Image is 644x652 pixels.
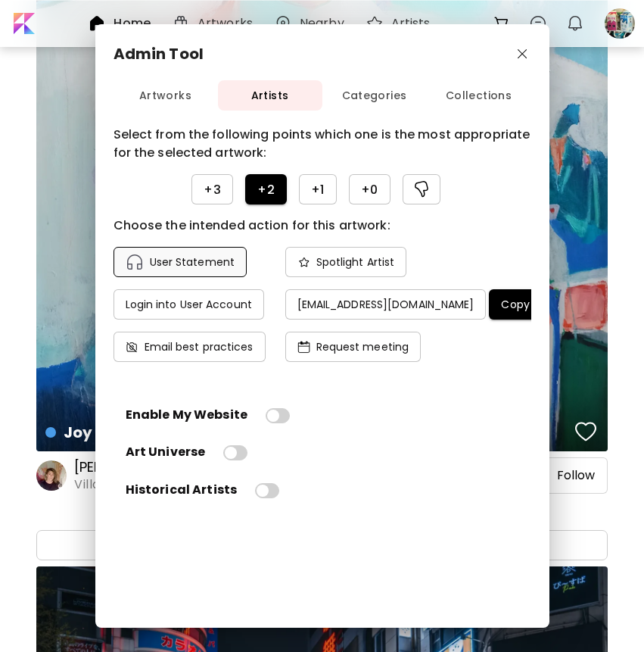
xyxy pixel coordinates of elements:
[299,174,337,204] button: +1
[297,298,474,311] h4: [EMAIL_ADDRESS][DOMAIN_NAME]
[204,182,221,198] span: +3
[257,182,275,198] span: +2
[361,182,378,198] span: +0
[126,253,144,271] img: meetingIcon
[489,289,574,320] button: Copy email
[114,247,247,277] button: meetingIconUser Statement
[126,443,206,461] span: Art Universe
[285,332,422,362] button: meetingIconRequest meeting
[514,45,531,63] button: exitIcon
[415,181,428,198] img: down vote
[218,86,322,105] span: Artists
[316,340,409,354] h4: Request meeting
[114,332,266,362] button: emailIconEmail best practices
[114,217,531,235] h4: Choose the intended action for this artwork:
[126,298,252,311] h4: Login into User Account
[114,86,218,105] span: Artworks
[191,174,233,204] button: +3
[297,341,310,354] img: meetingIcon
[316,255,395,269] h4: Spotlight Artist
[150,255,235,269] h4: User Statement
[501,298,562,311] h4: Copy email
[126,341,138,354] img: emailIcon
[349,174,390,204] button: +0
[145,340,254,354] h4: Email best practices
[285,289,487,320] button: [EMAIL_ADDRESS][DOMAIN_NAME]
[126,406,248,424] span: Enable My Website
[403,174,440,204] button: down vote
[114,126,531,162] h4: Select from the following points which one is the most appropriate for the selected artwork:
[297,256,310,269] img: spotlightButton
[285,247,407,277] button: spotlightButtonSpotlight Artist
[322,86,427,105] span: Categories
[427,86,531,105] span: Collections
[311,182,325,198] span: +1
[518,49,527,59] img: exitIcon
[126,481,238,499] span: Historical Artists
[114,42,204,65] h6: Admin Tool
[114,289,264,320] button: Login into User Account
[245,174,287,204] button: +2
